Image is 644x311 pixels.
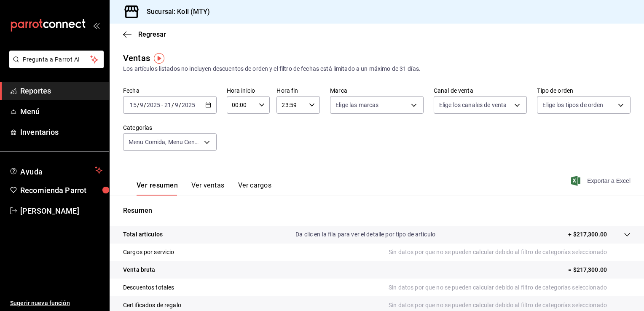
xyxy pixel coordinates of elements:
button: Ver resumen [137,181,178,196]
p: Sin datos por que no se pueden calcular debido al filtro de categorías seleccionado [389,301,631,310]
button: open_drawer_menu [93,22,99,29]
span: / [172,102,174,108]
input: -- [140,102,144,108]
span: / [179,102,181,108]
p: = $217,300.00 [568,265,631,274]
p: Venta bruta [123,265,155,274]
label: Hora inicio [227,88,270,94]
span: Reportes [20,85,102,97]
span: Menú [20,106,102,117]
label: Tipo de orden [537,88,631,94]
span: Menu Comida, Menu Cena, Menu Bar [129,138,201,146]
label: Categorías [123,125,217,131]
p: Da clic en la fila para ver el detalle por tipo de artículo [295,230,435,239]
button: Regresar [123,30,166,38]
a: Pregunta a Parrot AI [6,61,104,70]
span: Regresar [138,30,166,38]
input: -- [164,102,172,108]
span: - [161,102,163,108]
label: Fecha [123,88,217,94]
label: Canal de venta [434,88,527,94]
p: Resumen [123,206,631,216]
label: Marca [330,88,424,94]
button: Exportar a Excel [573,176,631,186]
span: Elige las marcas [335,101,378,109]
img: Tooltip marker [154,53,164,64]
span: / [137,102,140,108]
span: Recomienda Parrot [20,185,102,196]
p: Sin datos por que no se pueden calcular debido al filtro de categorías seleccionado [389,283,631,292]
label: Hora fin [276,88,320,94]
span: Ayuda [20,165,91,175]
span: Inventarios [20,126,102,138]
p: + $217,300.00 [568,230,607,239]
input: ---- [181,102,196,108]
button: Pregunta a Parrot AI [9,51,104,68]
p: Descuentos totales [123,283,174,292]
input: ---- [146,102,161,108]
span: Pregunta a Parrot AI [23,55,91,64]
input: -- [174,102,179,108]
p: Certificados de regalo [123,301,181,310]
span: Elige los tipos de orden [542,101,603,109]
div: navigation tabs [137,181,271,196]
h3: Sucursal: Koli (MTY) [140,7,210,17]
input: -- [129,102,137,108]
p: Sin datos por que no se pueden calcular debido al filtro de categorías seleccionado [389,248,631,257]
span: / [144,102,146,108]
p: Cargos por servicio [123,248,174,257]
button: Ver ventas [191,181,225,196]
span: Sugerir nueva función [10,299,102,308]
div: Los artículos listados no incluyen descuentos de orden y el filtro de fechas está limitado a un m... [123,64,631,73]
div: Ventas [123,52,150,64]
button: Ver cargos [238,181,272,196]
p: Total artículos [123,230,163,239]
span: [PERSON_NAME] [20,205,102,217]
span: Elige los canales de venta [439,101,507,109]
